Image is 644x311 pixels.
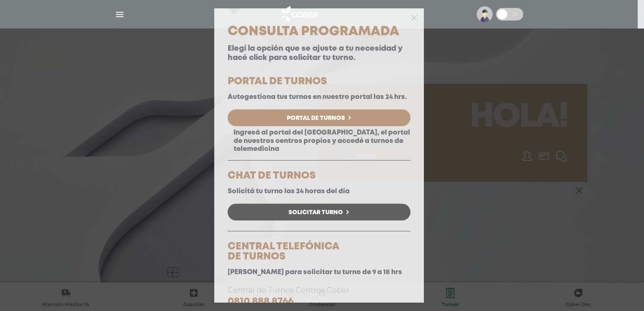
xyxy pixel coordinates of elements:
[228,26,399,37] span: Consulta Programada
[228,77,410,87] h5: PORTAL DE TURNOS
[287,115,345,121] span: Portal de Turnos
[228,93,410,101] p: Autogestiona tus turnos en nuestro portal las 24 hrs.
[228,242,410,262] h5: CENTRAL TELEFÓNICA DE TURNOS
[228,129,410,153] p: Ingresá al portal del [GEOGRAPHIC_DATA], el portal de nuestros centros propios y accedé a turnos ...
[228,44,410,62] p: Elegí la opción que se ajuste a tu necesidad y hacé click para solicitar tu turno.
[228,297,293,306] a: 0810 888 8766
[288,210,343,215] span: Solicitar Turno
[228,171,410,181] h5: CHAT DE TURNOS
[228,109,410,126] a: Portal de Turnos
[228,268,410,276] p: [PERSON_NAME] para solicitar tu turno de 9 a 18 hrs
[228,285,410,308] p: Central de Turnos Centros Cober
[228,187,410,195] p: Solicitá tu turno las 24 horas del día
[228,204,410,220] a: Solicitar Turno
